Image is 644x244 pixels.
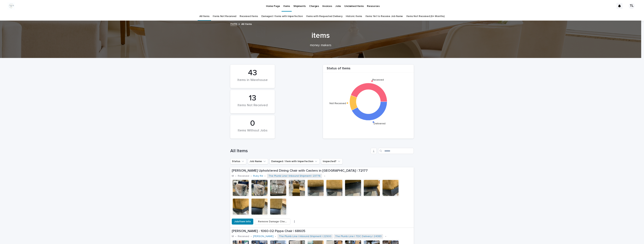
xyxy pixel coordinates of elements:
button: Status [230,158,246,164]
p: • [275,235,276,238]
p: • [385,235,386,238]
p: • [235,174,236,178]
a: Items with Requested Delivery [306,12,342,21]
div: 43 [237,68,268,78]
a: Items Yet to Receive Job Name [365,12,403,21]
a: All Items [199,12,209,21]
p: M [232,235,234,238]
a: Items Not Received (6+ Months) [406,12,445,21]
p: Received [238,174,249,178]
p: • [235,235,236,238]
a: Ruby Rd [253,174,263,178]
div: Items Not Received [237,103,268,111]
p: M [232,174,234,178]
p: All Items [241,22,252,26]
button: Job/Item Info [232,219,253,225]
img: fo5dDcpNOGX8iJ4XJtMRnufM_cYGGvAwkyWhNqUiMpU [7,2,15,10]
a: Damaged / Items with Imperfection [261,12,303,21]
a: The Plumb Line | TDC Delivery | 24383 [335,235,382,238]
p: • [251,235,252,238]
div: 13 [237,93,268,103]
p: • [251,174,252,178]
a: Received Items [240,12,258,21]
p: Received [238,235,249,238]
a: [PERSON_NAME] Upholstered Dining Chair with Casters in [GEOGRAPHIC_DATA] | 72177M•Received•Ruby R... [230,167,414,228]
a: Items [230,22,237,26]
a: [PERSON_NAME] [253,235,274,238]
p: • [324,174,325,178]
div: Items Without Jobs [237,129,268,136]
a: Items Not Received [213,12,236,21]
button: Remove Damage Check [255,219,290,225]
text: Not Received [329,102,346,105]
input: Search [378,148,414,154]
div: Status of Items [323,67,414,73]
button: Job Name [248,158,268,164]
p: • [265,174,265,178]
p: [PERSON_NAME] - 1060-02 Pippa Chair | 68605 [232,229,412,233]
p: money makers [246,43,396,47]
span: Remove Damage Check [258,220,287,223]
div: 0 [237,119,268,128]
h1: All Items [230,148,369,154]
button: Inspected? [321,158,343,164]
button: Damaged / Item with Imperfection [270,158,320,164]
div: Items in Warehouse [237,78,268,86]
p: [PERSON_NAME] Upholstered Dining Chair with Casters in [GEOGRAPHIC_DATA] | 72177 [232,169,412,173]
a: Historic Items [346,12,362,21]
span: Job/Item Info [234,220,251,223]
text: Received [372,78,384,81]
text: Delivered [374,122,385,125]
a: The Plumb Line | Inbound Shipment | 23776 [268,174,321,178]
div: TL [629,3,635,9]
a: The Plumb Line | Inbound Shipment | 22900 [279,235,331,238]
h1: items [229,31,412,40]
